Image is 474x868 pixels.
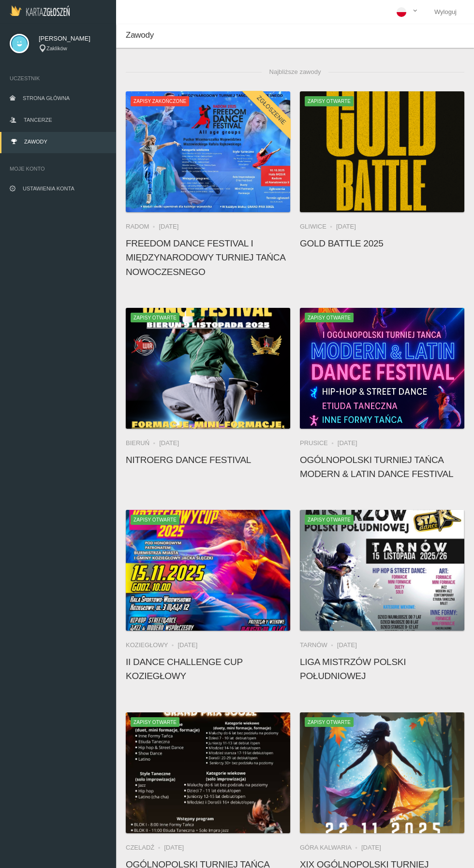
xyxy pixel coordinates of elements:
li: [DATE] [159,222,178,231]
a: XIX Ogólnopolski Turniej Taneczny "Taneczne Pejzaże"Zapisy otwarte [300,712,464,833]
img: II Dance Challenge Cup KOZIEGŁOWY [126,510,290,631]
span: Zapisy otwarte [305,717,354,727]
li: Koziegłowy [126,640,178,650]
span: Zapisy otwarte [131,717,179,727]
h4: Liga Mistrzów Polski Południowej [300,655,464,683]
li: [DATE] [178,640,197,650]
span: Najbliższe zawody [262,62,329,82]
a: NitroErg Dance FestivalZapisy otwarte [126,308,290,429]
div: Zgłoszenie [240,80,302,141]
h4: Ogólnopolski Turniej Tańca MODERN & LATIN DANCE FESTIVAL [300,453,464,481]
li: Gliwice [300,222,336,231]
li: [DATE] [159,438,179,448]
img: Gold Battle 2025 [300,91,464,212]
span: Zapisy otwarte [131,313,179,322]
span: Uczestnik [10,73,106,83]
li: [DATE] [337,640,357,650]
li: Prusice [300,438,338,448]
span: Zapisy otwarte [305,96,354,106]
span: Strona główna [23,95,70,101]
h4: FREEDOM DANCE FESTIVAL I Międzynarodowy Turniej Tańca Nowoczesnego [126,236,290,279]
a: Gold Battle 2025Zapisy otwarte [300,91,464,212]
span: Zapisy otwarte [131,515,179,524]
img: svg [10,34,29,53]
span: [PERSON_NAME] [39,34,106,43]
h4: NitroErg Dance Festival [126,453,290,467]
img: Liga Mistrzów Polski Południowej [300,510,464,631]
img: Ogólnopolski Turniej Tańca MODERN & LATIN DANCE FESTIVAL [300,308,464,429]
a: FREEDOM DANCE FESTIVAL I Międzynarodowy Turniej Tańca NowoczesnegoZapisy zakończoneZgłoszenie [126,91,290,212]
a: II Dance Challenge Cup KOZIEGŁOWYZapisy otwarte [126,510,290,631]
h4: II Dance Challenge Cup KOZIEGŁOWY [126,655,290,683]
li: Bieruń [126,438,159,448]
span: Moje konto [10,164,106,174]
img: Ogólnopolski Turniej Tańca Nowoczesnego FIRE CUP [126,712,290,833]
img: XIX Ogólnopolski Turniej Taneczny "Taneczne Pejzaże" [300,712,464,833]
span: Zapisy zakończone [131,96,189,106]
a: Liga Mistrzów Polski PołudniowejZapisy otwarte [300,510,464,631]
div: Zaklików [39,44,106,53]
a: Ogólnopolski Turniej Tańca MODERN & LATIN DANCE FESTIVALZapisy otwarte [300,308,464,429]
li: Czeladź [126,843,164,853]
span: Tancerze [24,117,52,123]
span: Zapisy otwarte [305,515,354,524]
li: [DATE] [336,222,356,231]
span: Zapisy otwarte [305,313,354,322]
li: Góra Kalwaria [300,843,361,853]
span: Zawody [24,139,47,145]
li: [DATE] [361,843,381,853]
h4: Gold Battle 2025 [300,236,464,250]
li: Radom [126,222,159,231]
img: Logo [10,5,70,16]
img: NitroErg Dance Festival [126,308,290,429]
span: Zawody [126,30,154,40]
li: [DATE] [338,438,357,448]
a: Ogólnopolski Turniej Tańca Nowoczesnego FIRE CUPZapisy otwarte [126,712,290,833]
li: [DATE] [164,843,184,853]
li: Tarnów [300,640,337,650]
img: FREEDOM DANCE FESTIVAL I Międzynarodowy Turniej Tańca Nowoczesnego [126,91,290,212]
span: Ustawienia konta [23,186,74,191]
